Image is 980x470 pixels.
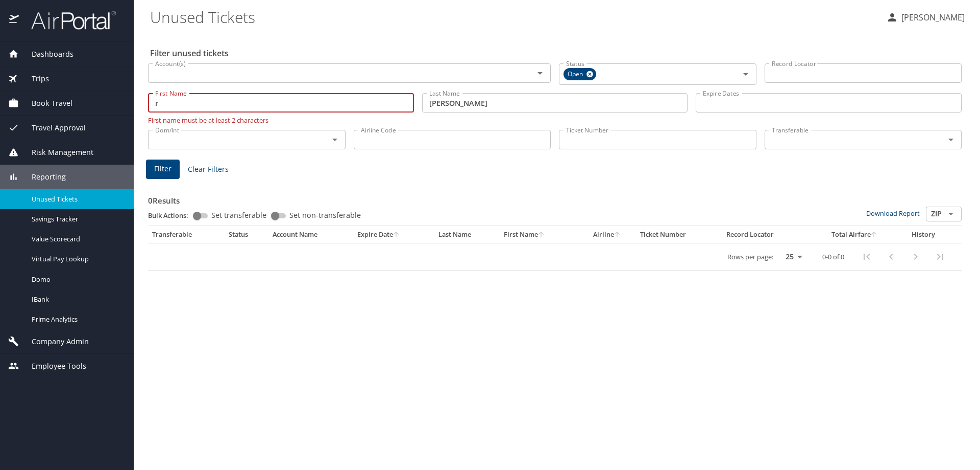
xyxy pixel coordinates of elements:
[739,67,753,81] button: Open
[32,295,121,304] span: IBank
[150,1,878,33] h1: Unused Tickets
[184,160,233,179] button: Clear Filters
[148,115,414,124] p: First name must be at least 2 characters
[538,232,545,238] button: sort
[882,8,969,27] button: [PERSON_NAME]
[289,212,361,219] span: Set non-transferable
[614,232,621,238] button: sort
[328,132,342,147] button: Open
[19,122,86,133] span: Travel Approval
[871,232,878,238] button: sort
[727,254,773,260] p: Rows per page:
[866,209,920,218] a: Download Report
[148,211,197,220] p: Bulk Actions:
[20,10,116,30] img: airportal-logo.png
[563,68,596,80] div: Open
[268,226,353,243] th: Account Name
[722,226,811,243] th: Record Locator
[19,171,66,183] span: Reporting
[822,254,844,260] p: 0-0 of 0
[777,249,806,264] select: rows per page
[9,10,20,30] img: icon-airportal.png
[32,315,121,324] span: Prime Analytics
[19,73,49,84] span: Trips
[188,163,229,176] span: Clear Filters
[636,226,722,243] th: Ticket Number
[32,275,121,284] span: Domo
[225,226,268,243] th: Status
[434,226,500,243] th: Last Name
[32,194,121,204] span: Unused Tickets
[19,49,73,60] span: Dashboards
[32,254,121,264] span: Virtual Pay Lookup
[578,226,636,243] th: Airline
[19,361,86,372] span: Employee Tools
[811,226,898,243] th: Total Airfare
[500,226,579,243] th: First Name
[898,226,949,243] th: History
[533,66,547,80] button: Open
[898,11,965,24] p: [PERSON_NAME]
[148,189,962,207] h3: 0 Results
[393,232,400,238] button: sort
[19,147,93,158] span: Risk Management
[944,207,958,221] button: Open
[32,234,121,244] span: Value Scorecard
[146,160,180,180] button: Filter
[152,230,220,239] div: Transferable
[211,212,266,219] span: Set transferable
[148,226,962,271] table: custom pagination table
[32,214,121,224] span: Savings Tracker
[19,336,89,347] span: Company Admin
[154,163,171,175] span: Filter
[563,69,589,80] span: Open
[353,226,434,243] th: Expire Date
[150,45,964,61] h2: Filter unused tickets
[19,98,72,109] span: Book Travel
[944,132,958,147] button: Open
